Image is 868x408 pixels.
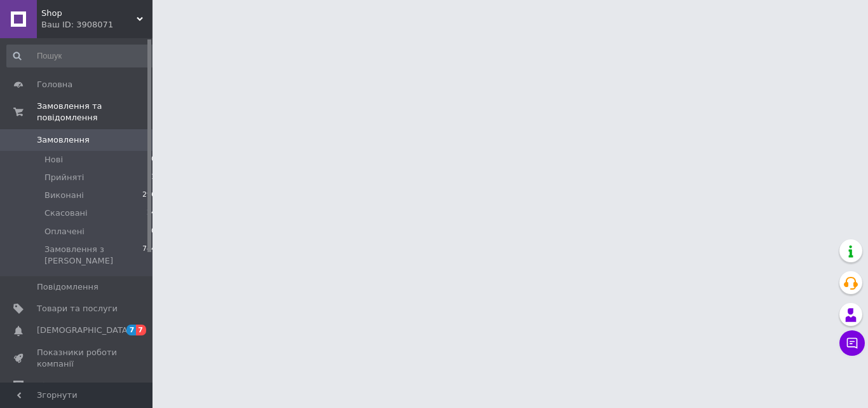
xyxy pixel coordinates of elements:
span: Shop [41,8,137,19]
span: 7 [126,325,137,335]
span: Товари та послуги [37,303,118,314]
span: [DEMOGRAPHIC_DATA] [37,325,131,336]
span: Головна [37,79,72,90]
span: Оплачені [44,226,85,237]
span: Замовлення [37,134,90,146]
span: Скасовані [44,208,88,219]
span: Показники роботи компанії [37,347,118,370]
span: 296 [142,190,156,201]
span: Повідомлення [37,281,98,293]
span: 7 [136,325,146,335]
span: 1 [151,172,156,183]
span: 0 [151,226,156,237]
button: Чат з покупцем [839,330,865,356]
div: Ваш ID: 3908071 [41,19,153,31]
span: Нові [44,154,63,165]
span: Виконані [44,190,84,201]
span: Прийняті [44,172,84,183]
input: Пошук [6,45,157,67]
span: 0 [151,154,156,165]
span: Відгуки [37,380,70,391]
span: 744 [142,244,156,267]
span: Замовлення з [PERSON_NAME] [44,244,142,267]
span: 24 [147,208,156,219]
span: Замовлення та повідомлення [37,101,153,123]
